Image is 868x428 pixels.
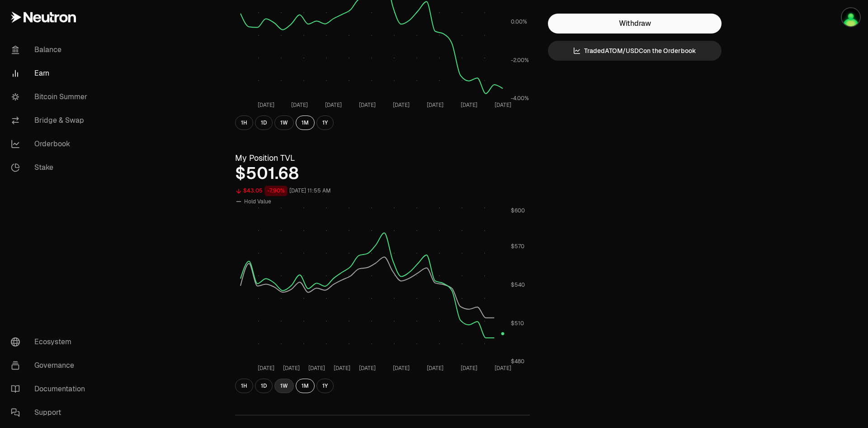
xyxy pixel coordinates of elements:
div: -7.90% [264,186,288,196]
a: Orderbook [4,132,98,156]
tspan: [DATE] [495,365,511,372]
tspan: [DATE] [359,365,376,372]
button: 1W [274,115,294,130]
tspan: [DATE] [334,365,350,372]
div: [DATE] 11:55 AM [289,186,331,196]
div: $501.68 [235,164,530,183]
span: Hold Value [244,198,271,205]
tspan: [DATE] [258,365,274,372]
a: Ecosystem [4,330,98,354]
tspan: $540 [511,281,525,289]
a: Earn [4,62,98,85]
tspan: $600 [511,207,525,214]
h3: My Position TVL [235,152,530,164]
button: 1Y [316,379,334,393]
a: Balance [4,38,98,62]
img: picsou [842,8,860,26]
a: Bridge & Swap [4,109,98,132]
tspan: [DATE] [461,365,477,372]
tspan: [DATE] [291,101,308,109]
button: 1H [235,379,253,393]
tspan: [DATE] [359,101,376,109]
a: Governance [4,354,98,377]
button: 1M [296,115,315,130]
tspan: $570 [511,243,524,250]
button: 1Y [316,115,334,130]
button: 1H [235,115,253,130]
button: Withdraw [548,14,722,34]
button: 1W [274,379,294,393]
tspan: [DATE] [283,365,300,372]
a: Bitcoin Summer [4,85,98,109]
tspan: -4.00% [511,95,529,102]
a: Support [4,401,98,424]
tspan: [DATE] [427,365,443,372]
tspan: [DATE] [461,101,477,109]
a: Stake [4,156,98,179]
button: 1M [296,379,315,393]
tspan: [DATE] [325,101,342,109]
tspan: $510 [511,320,524,327]
a: TradedATOM/USDCon the Orderbook [548,41,722,61]
button: 1D [255,379,273,393]
tspan: [DATE] [308,365,325,372]
tspan: -2.00% [511,57,529,64]
tspan: [DATE] [427,101,443,109]
tspan: 0.00% [511,18,527,25]
tspan: [DATE] [393,365,410,372]
tspan: $480 [511,358,524,365]
tspan: [DATE] [495,101,511,109]
div: $43.05 [243,186,263,196]
button: 1D [255,115,273,130]
a: Documentation [4,377,98,401]
tspan: [DATE] [393,101,410,109]
tspan: [DATE] [258,101,274,109]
